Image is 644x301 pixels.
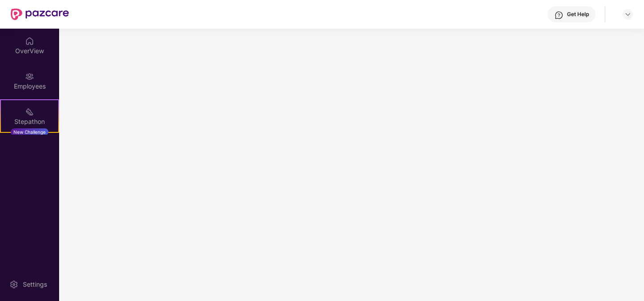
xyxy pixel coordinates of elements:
[25,107,34,116] img: svg+xml;base64,PHN2ZyB4bWxucz0iaHR0cDovL3d3dy53My5vcmcvMjAwMC9zdmciIHdpZHRoPSIyMSIgaGVpZ2h0PSIyMC...
[9,280,18,289] img: svg+xml;base64,PHN2ZyBpZD0iU2V0dGluZy0yMHgyMCIgeG1sbnM9Imh0dHA6Ly93d3cudzMub3JnLzIwMDAvc3ZnIiB3aW...
[1,117,58,126] div: Stepathon
[554,11,563,20] img: svg+xml;base64,PHN2ZyBpZD0iSGVscC0zMngzMiIgeG1sbnM9Imh0dHA6Ly93d3cudzMub3JnLzIwMDAvc3ZnIiB3aWR0aD...
[624,11,631,18] img: svg+xml;base64,PHN2ZyBpZD0iRHJvcGRvd24tMzJ4MzIiIHhtbG5zPSJodHRwOi8vd3d3LnczLm9yZy8yMDAwL3N2ZyIgd2...
[20,280,50,289] div: Settings
[11,8,69,20] img: New Pazcare Logo
[25,37,34,46] img: svg+xml;base64,PHN2ZyBpZD0iSG9tZSIgeG1sbnM9Imh0dHA6Ly93d3cudzMub3JnLzIwMDAvc3ZnIiB3aWR0aD0iMjAiIG...
[25,72,34,81] img: svg+xml;base64,PHN2ZyBpZD0iRW1wbG95ZWVzIiB4bWxucz0iaHR0cDovL3d3dy53My5vcmcvMjAwMC9zdmciIHdpZHRoPS...
[11,128,48,136] div: New Challenge
[567,11,589,18] div: Get Help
